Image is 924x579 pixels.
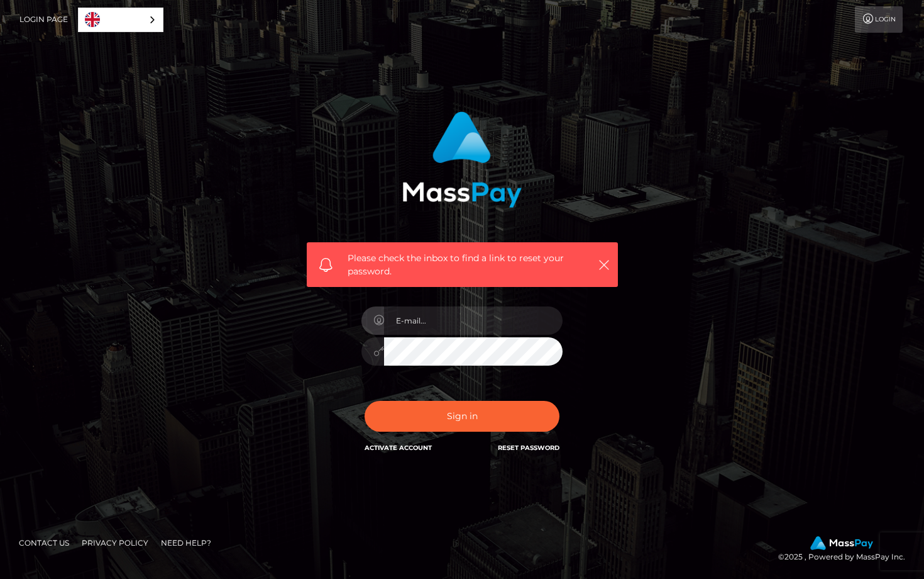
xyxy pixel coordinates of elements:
[365,444,432,452] a: Activate Account
[365,401,559,432] button: Sign in
[384,306,563,335] input: E-mail...
[348,252,577,278] span: Please check the inbox to find a link to reset your password.
[78,8,163,32] aside: Language selected: English
[19,6,68,33] a: Login Page
[156,533,216,553] a: Need Help?
[14,533,74,553] a: Contact Us
[79,8,163,31] a: English
[77,533,153,553] a: Privacy Policy
[402,111,522,208] img: MassPay Login
[810,536,873,550] img: MassPay
[498,444,559,452] a: Reset Password
[778,536,915,564] div: © 2025 , Powered by MassPay Inc.
[855,6,903,33] a: Login
[78,8,163,32] div: Language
